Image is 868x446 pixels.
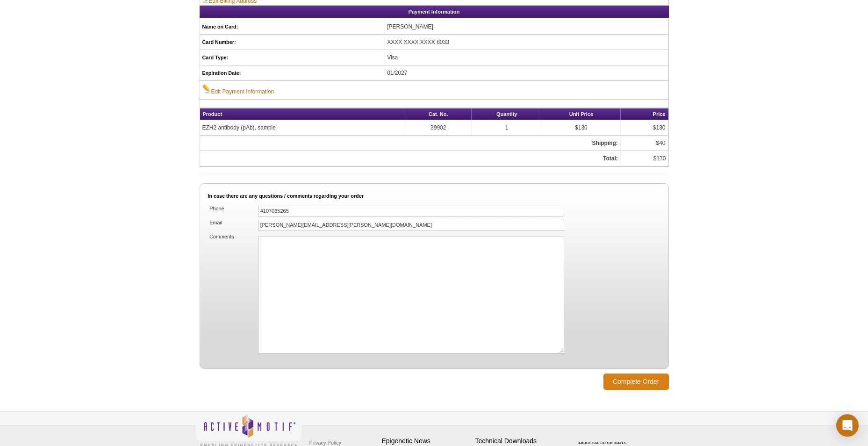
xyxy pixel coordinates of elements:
h5: Expiration Date: [202,69,382,77]
th: Quantity [472,108,542,120]
strong: Total: [603,155,618,162]
h2: Payment Information [200,6,669,18]
th: Unit Price [542,108,621,120]
td: XXXX XXXX XXXX 8033 [385,35,668,50]
td: $170 [621,151,668,166]
strong: Shipping: [592,140,618,146]
td: $130 [621,120,668,136]
td: 01/2027 [385,65,668,81]
h5: In case there are any questions / comments regarding your order [208,192,660,200]
label: Phone [208,206,256,212]
a: Edit Payment Information [202,84,274,96]
label: Comments [208,234,256,240]
h5: Card Type: [202,53,382,62]
td: Visa [385,50,668,65]
a: ABOUT SSL CERTIFICATES [578,441,627,445]
td: $130 [542,120,621,136]
td: $40 [621,136,668,151]
td: 1 [472,120,542,136]
img: Edit [202,84,211,94]
h4: Technical Downloads [475,437,564,445]
h4: Epigenetic News [382,437,471,445]
h5: Name on Card: [202,22,382,31]
th: Price [621,108,668,120]
td: 39902 [405,120,472,136]
input: Complete Order [603,374,669,390]
div: Open Intercom Messenger [836,414,859,437]
th: Cat. No. [405,108,472,120]
label: Email [208,220,256,226]
h5: Card Number: [202,38,382,46]
th: Product [200,108,406,120]
td: EZH2 antibody (pAb), sample [200,120,406,136]
td: [PERSON_NAME] [385,19,668,35]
